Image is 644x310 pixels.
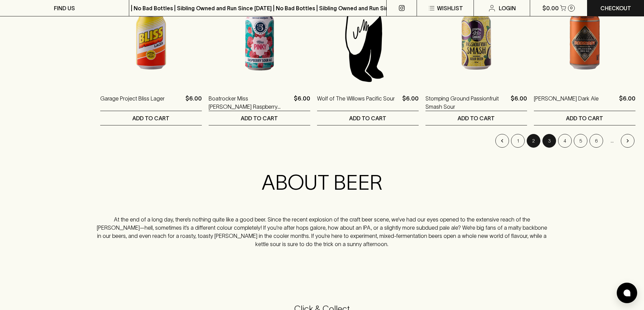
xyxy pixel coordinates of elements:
[402,94,419,111] p: $6.00
[100,134,635,148] nav: pagination navigation
[589,134,603,148] button: Go to page 6
[349,114,386,122] p: ADD TO CART
[542,134,556,148] button: Go to page 3
[294,94,310,111] p: $6.00
[96,215,547,248] p: At the end of a long day, there’s nothing quite like a good beer. Since the recent explosion of t...
[511,134,525,148] button: Go to page 1
[209,111,310,125] button: ADD TO CART
[542,4,559,12] p: $0.00
[100,94,165,111] a: Garage Project Bliss Lager
[54,4,75,12] p: FIND US
[527,134,540,148] button: page 2
[132,114,169,122] p: ADD TO CART
[425,111,527,125] button: ADD TO CART
[605,134,619,148] div: …
[185,94,202,111] p: $6.00
[624,289,630,296] img: bubble-icon
[600,4,631,12] p: Checkout
[317,94,395,111] a: Wolf of The Willows Pacific Sour
[100,111,202,125] button: ADD TO CART
[425,94,508,111] a: Stomping Ground Passionfruit Smash Sour
[534,94,599,111] a: [PERSON_NAME] Dark Ale
[621,134,634,148] button: Go to next page
[458,114,495,122] p: ADD TO CART
[241,114,278,122] p: ADD TO CART
[558,134,572,148] button: Go to page 4
[96,170,547,195] h2: ABOUT BEER
[534,111,635,125] button: ADD TO CART
[317,111,419,125] button: ADD TO CART
[209,94,291,111] a: Boatrocker Miss [PERSON_NAME] Raspberry Berliner Weisse
[574,134,587,148] button: Go to page 5
[619,94,635,111] p: $6.00
[437,4,463,12] p: Wishlist
[566,114,603,122] p: ADD TO CART
[570,6,573,10] p: 0
[495,134,509,148] button: Go to previous page
[511,94,527,111] p: $6.00
[499,4,516,12] p: Login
